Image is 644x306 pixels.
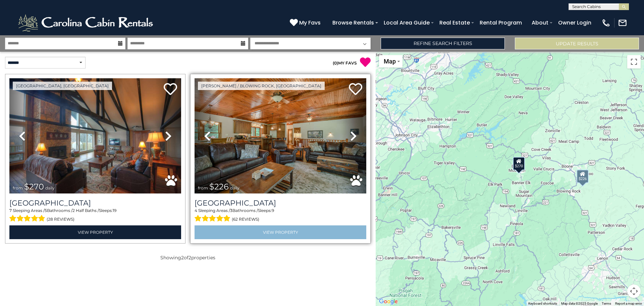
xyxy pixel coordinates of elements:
[195,78,366,193] img: thumbnail_163262609.jpeg
[436,17,473,29] a: Real Estate
[334,60,337,65] span: 0
[164,82,177,97] a: Add to favorites
[230,208,232,213] span: 3
[181,255,184,261] span: 2
[198,82,325,90] a: [PERSON_NAME] / Blowing Rock, [GEOGRAPHIC_DATA]
[195,208,197,213] span: 4
[577,170,589,183] div: $226
[528,17,552,29] a: About
[377,297,399,306] a: Open this area in Google Maps (opens a new window)
[72,208,99,213] span: 2 Half Baths /
[381,38,505,49] a: Refine Search Filters
[384,58,396,65] span: Map
[9,199,181,208] h3: Majestic Mountain Haus
[9,208,12,213] span: 7
[561,302,598,305] span: Map data ©2025 Google
[13,82,112,90] a: [GEOGRAPHIC_DATA], [GEOGRAPHIC_DATA]
[379,55,402,68] button: Change map style
[230,185,239,190] span: daily
[209,182,229,191] span: $226
[618,18,627,28] img: mail-regular-white.png
[195,199,366,208] a: [GEOGRAPHIC_DATA]
[232,215,259,224] span: (62 reviews)
[47,215,74,224] span: (28 reviews)
[615,302,642,305] a: Report a map error
[45,185,55,190] span: daily
[601,18,611,28] img: phone-regular-white.png
[349,82,362,97] a: Add to favorites
[13,185,23,190] span: from
[602,302,611,305] a: Terms (opens in new tab)
[333,60,338,65] span: ( )
[627,55,641,69] button: Toggle fullscreen view
[377,297,399,306] img: Google
[9,208,181,224] div: Sleeping Areas / Bathrooms / Sleeps:
[299,18,321,27] span: My Favs
[9,199,181,208] a: [GEOGRAPHIC_DATA]
[290,18,322,27] a: My Favs
[476,17,525,29] a: Rental Program
[24,182,44,191] span: $270
[329,17,377,29] a: Browse Rentals
[195,225,366,239] a: View Property
[9,78,181,193] img: thumbnail_163276095.jpeg
[272,208,274,213] span: 9
[380,17,433,29] a: Local Area Guide
[195,199,366,208] h3: Majestic Mountain Hideaway
[195,208,366,224] div: Sleeping Areas / Bathrooms / Sleeps:
[45,208,47,213] span: 5
[9,225,181,239] a: View Property
[5,254,371,261] p: Showing of properties
[189,255,191,261] span: 2
[113,208,116,213] span: 19
[513,157,525,170] div: $270
[198,185,208,190] span: from
[17,13,156,33] img: White-1-2.png
[627,285,641,298] button: Map camera controls
[515,38,639,49] button: Update Results
[555,17,595,29] a: Owner Login
[528,301,557,306] button: Keyboard shortcuts
[333,60,357,65] a: (0)MY FAVS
